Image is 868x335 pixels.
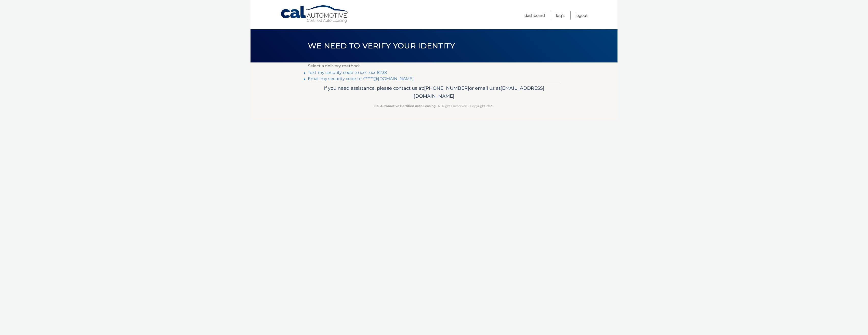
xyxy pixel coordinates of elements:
strong: Cal Automotive Certified Auto Leasing [374,104,436,108]
span: We need to verify your identity [308,41,455,50]
a: Text my security code to xxx-xxx-8238 [308,70,387,75]
p: Select a delivery method: [308,62,560,70]
span: [PHONE_NUMBER] [424,85,469,91]
a: Email my security code to r******@[DOMAIN_NAME] [308,76,414,81]
a: Cal Automotive [280,5,349,23]
a: Logout [575,11,588,20]
a: FAQ's [556,11,564,20]
p: If you need assistance, please contact us at: or email us at [311,84,557,100]
a: Dashboard [524,11,545,20]
p: - All Rights Reserved - Copyright 2025 [311,103,557,109]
